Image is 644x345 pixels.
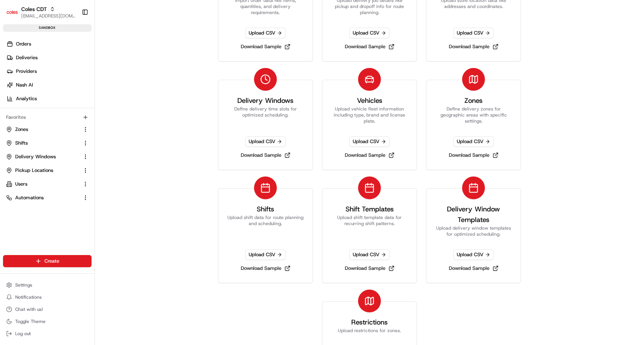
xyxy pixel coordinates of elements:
span: API Documentation [72,110,122,118]
span: Deliveries [16,54,38,61]
a: Delivery WindowsDefine delivery time slots for optimized scheduling.Upload CSVDownload Sample [218,80,313,170]
div: 📗 [8,111,14,117]
h3: Shifts [257,204,274,214]
span: Pickup Locations [15,167,53,174]
span: Upload CSV [453,249,494,260]
a: Delivery Window TemplatesUpload delivery window templates for optimized scheduling.Upload CSVDown... [426,188,521,283]
button: Toggle Theme [3,316,92,327]
span: Delivery Windows [15,153,56,160]
span: Chat with us! [15,306,43,312]
button: Start new chat [129,75,138,84]
a: Deliveries [3,52,95,64]
a: Download Sample [446,263,502,274]
a: Download Sample [446,150,502,161]
a: Download Sample [238,263,294,274]
span: Automations [15,194,44,201]
img: Coles CDT [6,6,18,18]
p: Upload shift template data for recurring shift patterns. [331,214,407,237]
a: Powered byPylon [54,128,92,134]
span: Create [44,258,59,265]
a: Download Sample [342,41,398,52]
span: Nash AI [16,82,33,88]
a: Download Sample [238,150,294,161]
a: Automations [6,194,79,201]
span: Shifts [15,140,28,147]
span: Upload CSV [245,28,286,38]
button: Pickup Locations [3,164,92,176]
p: Define delivery time slots for optimized scheduling. [227,106,303,124]
img: Nash [8,8,23,23]
a: Zones [6,126,79,133]
span: Upload CSV [245,249,286,260]
p: Upload restrictions for zones. [338,328,401,334]
span: Upload CSV [349,136,390,147]
span: Upload CSV [349,249,390,260]
p: Upload delivery window templates for optimized scheduling. [436,225,511,237]
div: Start new chat [26,72,125,80]
a: Download Sample [446,41,502,52]
button: Coles CDT [21,5,47,13]
h3: Vehicles [357,95,382,106]
a: VehiclesUpload vehicle fleet information including type, brand and license plate.Upload CSVDownlo... [322,80,417,170]
span: Zones [15,126,28,133]
span: Upload CSV [349,28,390,38]
a: Nash AI [3,79,95,91]
button: Delivery Windows [3,151,92,163]
span: Settings [15,282,32,288]
div: 💻 [64,111,70,117]
button: Coles CDTColes CDT[EMAIL_ADDRESS][DOMAIN_NAME] [3,3,79,21]
a: 💻API Documentation [61,107,125,121]
button: Notifications [3,292,92,302]
div: Favorites [3,111,92,123]
h3: Restrictions [351,317,388,328]
button: Chat with us! [3,304,92,315]
a: Users [6,181,79,187]
a: Pickup Locations [6,167,79,174]
p: Define delivery zones for geographic areas with specific settings. [436,106,511,124]
p: Upload vehicle fleet information including type, brand and license plate. [331,106,407,124]
div: sandbox [3,24,92,32]
a: Download Sample [342,150,398,161]
button: [EMAIL_ADDRESS][DOMAIN_NAME] [21,13,76,19]
p: Welcome 👋 [8,30,138,43]
div: We're available if you need us! [26,80,96,86]
p: Upload shift data for route planning and scheduling. [227,214,303,237]
span: Knowledge Base [15,110,58,118]
a: Orders [3,38,95,50]
span: Log out [15,331,31,337]
span: Providers [16,68,37,75]
a: Analytics [3,93,95,105]
span: Upload CSV [453,28,494,38]
a: Shift TemplatesUpload shift template data for recurring shift patterns.Upload CSVDownload Sample [322,188,417,283]
span: Upload CSV [453,136,494,147]
a: Shifts [6,140,79,147]
button: Zones [3,123,92,135]
button: Log out [3,328,92,339]
button: Create [3,255,92,267]
h3: Shift Templates [346,204,394,214]
a: Providers [3,65,95,77]
a: ShiftsUpload shift data for route planning and scheduling.Upload CSVDownload Sample [218,188,313,283]
a: Delivery Windows [6,153,79,160]
button: Users [3,178,92,190]
img: 1736555255976-a54dd68f-1ca7-489b-9aae-adbdc363a1c4 [8,72,21,86]
h3: Delivery Window Templates [436,204,511,225]
button: Automations [3,192,92,204]
a: Download Sample [238,41,294,52]
button: Settings [3,280,92,290]
span: Users [15,181,27,187]
span: Pylon [76,129,92,134]
h3: Zones [464,95,483,106]
span: Analytics [16,95,37,102]
span: Upload CSV [245,136,286,147]
span: Toggle Theme [15,318,46,325]
a: Download Sample [342,263,398,274]
a: ZonesDefine delivery zones for geographic areas with specific settings.Upload CSVDownload Sample [426,80,521,170]
a: 📗Knowledge Base [5,107,61,121]
button: Shifts [3,137,92,149]
span: Notifications [15,294,42,300]
input: Clear [20,49,125,57]
span: Orders [16,41,31,47]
